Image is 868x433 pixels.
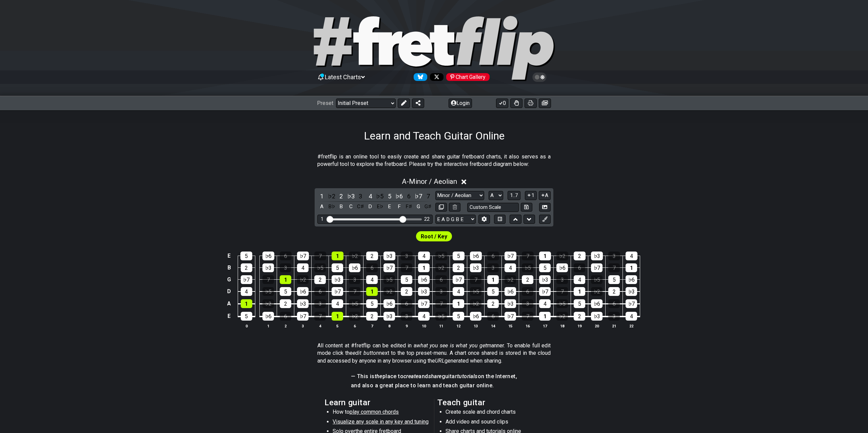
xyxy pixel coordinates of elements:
a: Follow #fretflip at X [427,73,443,81]
div: toggle pitch class [327,202,336,211]
em: edit button [353,350,379,356]
div: ♭5 [556,299,568,308]
div: ♭6 [349,263,360,272]
div: 7 [435,299,447,308]
span: First enable full edit mode to edit [421,232,447,241]
div: ♭3 [297,299,309,308]
div: 1 [321,216,323,222]
th: 4 [312,322,329,329]
div: ♭2 [297,275,309,284]
div: ♭7 [297,312,309,321]
div: 4 [297,263,309,272]
div: 1 [626,263,637,272]
div: 3 [608,312,620,321]
button: Login [449,99,472,108]
div: 7 [608,263,620,272]
div: ♭7 [539,287,551,296]
div: 4 [626,312,637,321]
div: 4 [574,275,585,284]
div: ♭6 [262,252,274,260]
div: 3 [401,252,413,260]
button: Toggle Dexterity for all fretkits [510,99,522,108]
div: 4 [539,299,551,308]
button: Move down [524,215,535,224]
div: toggle pitch class [366,202,375,211]
div: ♭7 [383,263,395,272]
div: 2 [574,312,585,321]
div: 1 [280,275,291,284]
td: A [225,298,233,310]
div: 5 [453,252,465,260]
div: ♭6 [591,299,603,308]
div: ♭6 [505,287,516,296]
th: 2 [277,322,294,329]
div: ♭2 [349,312,360,321]
div: 2 [314,275,326,284]
select: Scale [435,191,484,200]
div: 7 [349,287,360,296]
div: 4 [418,312,430,321]
th: 13 [467,322,485,329]
div: ♭7 [241,275,252,284]
span: 1..7 [510,192,518,198]
div: 5 [401,275,412,284]
div: 7 [314,252,326,260]
div: 4 [453,287,464,296]
span: Preset [317,100,333,106]
div: 5 [608,275,620,284]
div: 5 [574,299,585,308]
div: ♭3 [591,252,603,260]
th: 6 [346,322,363,329]
div: toggle scale degree [317,192,326,201]
button: Create Image [539,203,551,212]
button: Store user defined scale [521,203,532,212]
div: toggle pitch class [385,202,394,211]
div: toggle pitch class [405,202,413,211]
div: 6 [574,263,585,272]
button: Toggle horizontal chord view [494,215,506,224]
div: 4 [505,263,516,272]
button: Edit Tuning [478,215,490,224]
h2: Learn guitar [324,399,431,406]
h2: Teach guitar [437,399,544,406]
div: 3 [522,299,533,308]
div: 1 [539,252,551,260]
div: toggle scale degree [356,192,365,201]
div: 2 [401,287,412,296]
div: ♭5 [591,275,603,284]
div: 1 [453,299,464,308]
div: ♭5 [435,312,447,321]
span: A - Minor / Aeolian [402,177,457,186]
button: Share Preset [412,99,424,108]
div: ♭6 [626,275,637,284]
div: ♭5 [470,287,481,296]
button: First click edit preset to enable marker editing [539,215,551,224]
div: ♭7 [626,299,637,308]
a: #fretflip at Pinterest [443,73,490,81]
th: 19 [571,322,588,329]
div: 3 [556,275,568,284]
div: 3 [314,299,326,308]
div: 3 [487,263,499,272]
button: 1..7 [508,191,520,200]
div: ♭3 [418,287,430,296]
div: 5 [332,263,343,272]
div: 3 [280,263,291,272]
div: ♭2 [262,299,274,308]
div: Chart Gallery [446,73,490,81]
div: 5 [487,287,499,296]
div: ♭7 [418,299,430,308]
th: 7 [363,322,381,329]
div: toggle pitch class [375,202,384,211]
div: 2 [574,252,586,260]
div: ♭5 [349,299,360,308]
div: 1 [241,299,252,308]
div: 1 [418,263,430,272]
div: 2 [280,299,291,308]
button: Edit Preset [398,99,410,108]
div: 6 [435,275,447,284]
button: Create image [539,99,551,108]
div: ♭6 [470,252,482,260]
div: ♭2 [383,287,395,296]
th: 16 [519,322,536,329]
